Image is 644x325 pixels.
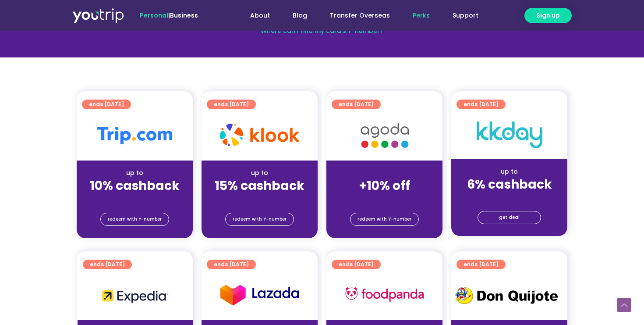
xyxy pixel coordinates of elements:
a: ends [DATE] [207,100,256,109]
a: Blog [281,7,318,24]
span: up to [376,168,393,177]
span: ends [DATE] [464,100,499,109]
a: Perks [401,7,441,24]
a: redeem with Y-number [350,213,419,226]
div: up to [209,168,311,178]
a: ends [DATE] [456,260,506,269]
a: Support [441,7,490,24]
span: ends [DATE] [214,100,249,109]
div: (for stays only) [333,194,435,203]
span: ends [DATE] [464,260,499,269]
strong: 15% cashback [215,177,304,194]
span: | [140,11,198,20]
span: redeem with Y-number [357,213,411,225]
span: Personal [140,11,168,20]
a: Transfer Overseas [318,7,401,24]
a: ends [DATE] [82,100,131,109]
span: Sign up [536,11,560,20]
span: ends [DATE] [90,260,125,269]
a: Where can I find my card’s Y-number? [261,26,383,35]
span: ends [DATE] [339,260,374,269]
div: up to [458,167,560,176]
span: redeem with Y-number [233,213,287,225]
a: ends [DATE] [456,100,506,109]
strong: 10% cashback [90,177,180,194]
div: (for stays only) [84,194,186,203]
div: (for stays only) [209,194,311,203]
nav: Menu [222,7,490,24]
a: get deal [478,211,541,224]
span: ends [DATE] [339,100,374,109]
a: ends [DATE] [332,260,381,269]
strong: +10% off [359,177,410,194]
span: get deal [499,211,520,224]
a: About [239,7,281,24]
a: redeem with Y-number [100,213,169,226]
span: redeem with Y-number [108,213,162,225]
a: ends [DATE] [332,100,381,109]
a: redeem with Y-number [225,213,294,226]
a: ends [DATE] [207,260,256,269]
strong: 6% cashback [467,176,552,193]
span: ends [DATE] [89,100,124,109]
div: up to [84,168,186,178]
a: ends [DATE] [83,260,132,269]
span: ends [DATE] [214,260,249,269]
div: (for stays only) [458,193,560,202]
a: Business [170,11,198,20]
a: Sign up [524,8,572,23]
